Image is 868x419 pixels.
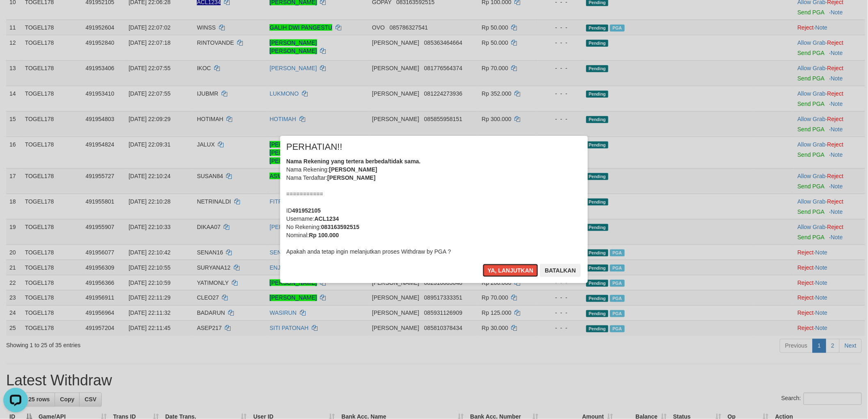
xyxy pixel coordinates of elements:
[321,224,359,230] b: 083163592515
[292,207,321,214] b: 491952105
[329,166,377,173] b: [PERSON_NAME]
[286,143,343,151] span: PERHATIAN!!
[3,3,28,28] button: Open LiveChat chat widget
[314,215,339,222] b: ACL1234
[483,264,539,277] button: Ya, lanjutkan
[327,174,375,181] b: [PERSON_NAME]
[309,232,339,238] b: Rp 100.000
[286,157,582,256] div: Nama Rekening: Nama Terdaftar: =========== ID Username: No Rekening: Nominal: Apakah anda tetap i...
[540,264,581,277] button: Batalkan
[286,158,421,165] b: Nama Rekening yang tertera berbeda/tidak sama.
